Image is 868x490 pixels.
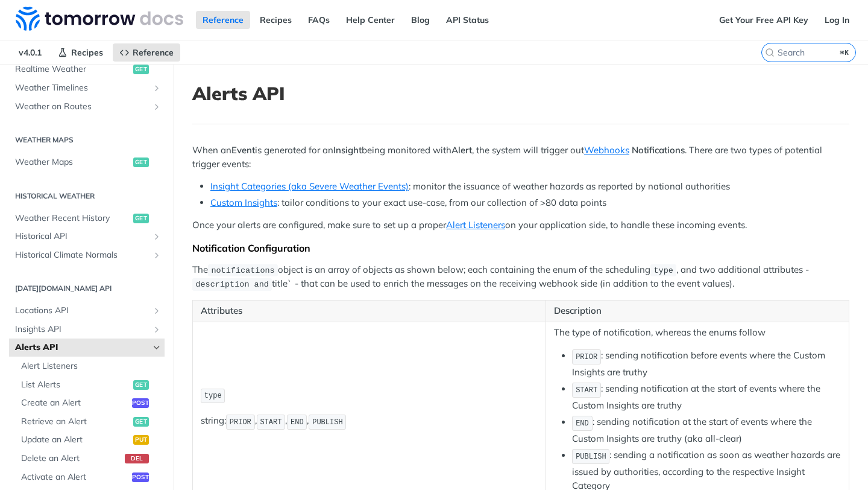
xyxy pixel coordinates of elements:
span: Weather Timelines [15,82,149,94]
span: PUBLISH [576,453,606,461]
a: API Status [439,11,495,29]
span: PUBLISH [312,418,342,427]
a: Historical APIShow subpages for Historical API [9,227,165,246]
span: get [133,157,149,167]
span: END [291,418,304,427]
button: Show subpages for Insights API [152,325,162,334]
span: get [133,380,149,390]
strong: Insight [333,144,362,156]
span: del [125,454,149,463]
span: get [133,417,149,427]
button: Show subpages for Historical Climate Normals [152,250,162,260]
span: Retrieve an Alert [21,416,130,428]
li: : tailor conditions to your exact use-case, from our collection of >80 data points [210,196,849,210]
a: Alert Listeners [15,357,165,375]
a: Retrieve an Alertget [15,413,165,431]
span: post [132,398,149,408]
span: Delete an Alert [21,453,122,465]
span: Historical Climate Normals [15,249,149,261]
span: Alerts API [15,342,149,354]
p: When an is generated for an being monitored with , the system will trigger out . There are two ty... [192,144,849,171]
svg: Search [765,48,775,57]
a: Help Center [339,11,401,29]
span: Reference [133,47,174,58]
h2: [DATE][DOMAIN_NAME] API [9,283,165,294]
strong: Notifications [632,144,685,156]
button: Show subpages for Weather on Routes [152,102,162,112]
a: Weather Mapsget [9,153,165,171]
a: Alert Listeners [446,219,505,231]
a: List Alertsget [15,376,165,394]
a: FAQs [301,11,336,29]
span: Update an Alert [21,434,130,446]
span: notifications [211,266,274,275]
a: Activate an Alertpost [15,468,165,486]
span: PRIOR [576,353,597,361]
a: Alerts APIHide subpages for Alerts API [9,339,165,357]
span: post [132,472,149,482]
strong: Event [231,144,255,156]
button: Show subpages for Locations API [152,306,162,316]
a: Webhooks [584,144,629,156]
a: Weather on RoutesShow subpages for Weather on Routes [9,98,165,116]
a: Recipes [51,43,110,62]
a: Historical Climate NormalsShow subpages for Historical Climate Normals [9,246,165,264]
li: : sending notification at the start of events where the Custom Insights are truthy (aka all-clear) [572,415,841,445]
span: Weather Recent History [15,212,130,224]
span: Create an Alert [21,397,129,409]
a: Weather TimelinesShow subpages for Weather Timelines [9,79,165,97]
li: : monitor the issuance of weather hazards as reported by national authorities [210,180,849,194]
span: List Alerts [21,379,130,391]
a: Weather Recent Historyget [9,209,165,227]
a: Log In [818,11,856,29]
span: Locations API [15,305,149,317]
button: Show subpages for Weather Timelines [152,83,162,93]
span: type [654,266,673,275]
span: Insights API [15,323,149,336]
a: Blog [404,11,436,29]
p: Description [554,304,841,318]
span: START [576,386,597,395]
a: Insights APIShow subpages for Insights API [9,320,165,339]
span: Weather Maps [15,156,130,168]
span: description and [195,280,269,289]
a: Create an Alertpost [15,394,165,412]
p: Attributes [201,304,538,318]
span: PRIOR [230,418,251,427]
h2: Historical Weather [9,191,165,202]
li: : sending notification at the start of events where the Custom Insights are truthy [572,381,841,412]
span: get [133,65,149,74]
span: Weather on Routes [15,101,149,113]
img: Tomorrow.io Weather API Docs [16,7,183,31]
a: Update an Alertput [15,431,165,449]
span: Activate an Alert [21,471,129,483]
kbd: ⌘K [837,46,852,59]
a: Delete an Alertdel [15,450,165,468]
h2: Weather Maps [9,135,165,145]
p: The object is an array of objects as shown below; each containing the enum of the scheduling , an... [192,263,849,291]
p: The type of notification, whereas the enums follow [554,326,841,340]
a: Custom Insights [210,197,277,208]
strong: Alert [451,144,472,156]
span: Recipes [71,47,103,58]
a: Realtime Weatherget [9,60,165,78]
h1: Alerts API [192,83,849,104]
span: START [260,418,281,427]
a: Reference [196,11,250,29]
span: get [133,214,149,223]
p: Once your alerts are configured, make sure to set up a proper on your application side, to handle... [192,218,849,232]
span: v4.0.1 [12,43,48,62]
a: Recipes [253,11,298,29]
span: Historical API [15,231,149,243]
a: Locations APIShow subpages for Locations API [9,302,165,320]
a: Insight Categories (aka Severe Weather Events) [210,180,409,192]
div: Notification Configuration [192,242,849,254]
li: : sending notification before events where the Custom Insights are truthy [572,348,841,379]
span: type [204,392,222,400]
span: put [133,435,149,445]
span: END [576,419,589,428]
a: Reference [113,43,180,62]
button: Hide subpages for Alerts API [152,343,162,352]
span: Realtime Weather [15,63,130,75]
a: Get Your Free API Key [712,11,815,29]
